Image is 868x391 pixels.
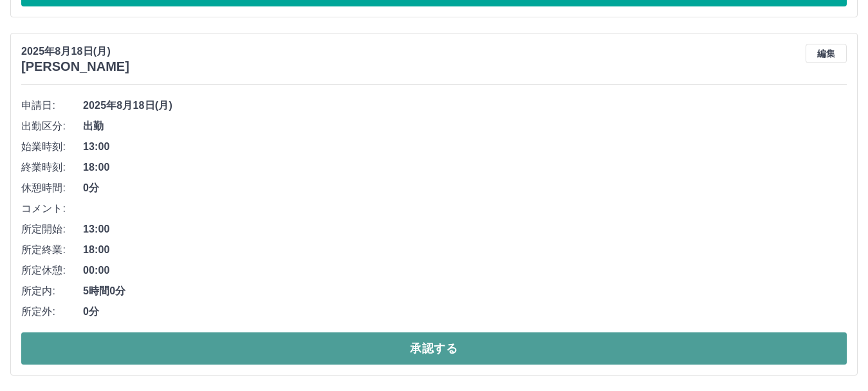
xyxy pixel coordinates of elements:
span: 00:00 [83,263,847,278]
span: 休憩時間: [21,180,83,196]
h3: [PERSON_NAME] [21,59,129,74]
span: 始業時刻: [21,139,83,155]
span: 所定外: [21,304,83,319]
span: 所定終業: [21,242,83,258]
span: 終業時刻: [21,160,83,175]
button: 承認する [21,332,847,365]
span: 5時間0分 [83,283,847,299]
span: コメント: [21,201,83,216]
span: 13:00 [83,139,847,155]
p: 2025年8月18日(月) [21,44,129,59]
span: 2025年8月18日(月) [83,98,847,113]
span: 0分 [83,304,847,319]
span: 所定休憩: [21,263,83,278]
span: 出勤 [83,119,847,134]
button: 編集 [806,44,847,63]
span: 所定開始: [21,222,83,237]
span: 13:00 [83,222,847,237]
span: 0分 [83,180,847,196]
span: 18:00 [83,242,847,258]
span: 所定内: [21,283,83,299]
span: 18:00 [83,160,847,175]
span: 出勤区分: [21,119,83,134]
span: 申請日: [21,98,83,113]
